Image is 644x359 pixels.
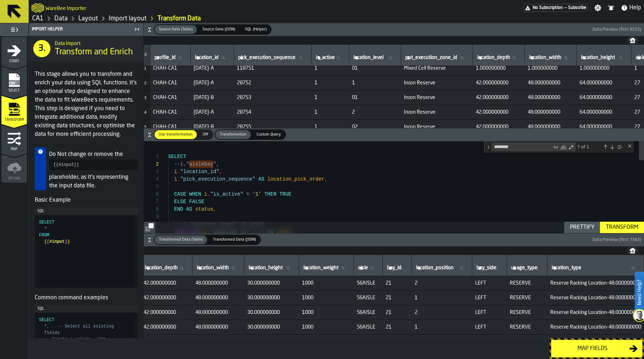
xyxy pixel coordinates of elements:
a: link-to-/wh/i/76e2a128-1b54-4d66-80d4-05ae4c277723/import/layout/cbacbaae-11f9-4a01-bc6b-c7aaa465... [157,15,201,23]
label: button-toggle-Settings [591,4,604,11]
button: button- [144,23,644,36]
label: button-switch-multi-SQL (Helper) [240,24,272,35]
input: label [528,53,574,63]
span: , [325,176,327,182]
span: , [47,324,49,329]
input: label [143,264,189,273]
label: button-switch-multi-Use transformation [154,129,197,140]
span: [DATE]-A [194,65,231,71]
span: [DATE]-A [194,109,231,115]
li: menu Map [1,125,27,153]
span: Off [200,132,211,138]
span: 02 [352,124,398,130]
div: thumb [215,130,251,139]
span: 1.000000000 [580,65,629,71]
div: thumb [198,130,213,139]
span: . [177,176,180,182]
span: 01 [352,65,398,71]
div: Previous Match (⇧Enter) [602,144,608,150]
label: button-toggle-Notifications [605,4,618,11]
span: Upload [1,177,27,181]
span: 3 [144,96,146,100]
span: RESERVE [510,310,545,315]
span: i [204,191,207,197]
span: Source Data (JSON) [200,26,238,33]
label: button-switch-multi-Transformed Data (Table) [154,235,208,245]
span: 1 [314,65,346,71]
div: 10 [144,221,159,228]
span: '1' [252,191,261,197]
span: CASE [174,191,186,197]
div: Import Helper [30,27,132,32]
h5: Basic Example [35,196,138,205]
div: ? of 1 [577,142,601,151]
span: label [238,55,296,60]
div: Find / Replace [484,141,634,153]
span: 4 [144,111,146,115]
span: label [155,55,176,60]
span: i [174,176,177,182]
span: 56AISLE [357,324,380,330]
input: label [404,53,470,63]
li: menu Select [1,66,27,95]
span: label [581,55,615,60]
span: 1 [415,295,469,301]
span: Data Preview (first 7342) [592,237,641,242]
h5: Common command examples [35,294,138,302]
button: button-Map fields [551,340,643,358]
span: label [249,265,283,271]
span: CHAH-CA1 [153,109,188,115]
div: 4 [144,176,159,183]
button: button- [144,222,155,233]
span: [DATE]-B [194,95,231,100]
span: label [387,265,401,271]
span: RESERVE [510,295,545,301]
span: Reserve Racking Location-48.000000000 [550,295,641,301]
div: Map fields [556,344,629,353]
span: 1 [314,124,346,130]
span: 56AISLE [357,310,380,315]
span: 48.000000000 [195,324,241,330]
span: 28753 [237,95,309,100]
span: 1 [314,109,346,115]
span: 42.000000000 [476,95,522,100]
input: label [247,264,296,273]
span: Incon Reserve [404,109,470,115]
span: 1.000000000 [528,65,574,71]
span: SQL (Helper) [242,26,269,33]
span: # [144,53,147,58]
span: 56AISLE [357,280,380,286]
div: thumb [252,130,285,139]
span: { [47,239,49,244]
input: label [314,53,346,63]
span: Transformation [217,132,249,138]
span: 48.000000000 [195,310,241,315]
span: label [511,265,537,271]
span: WHEN [189,191,201,197]
input: label [237,53,308,63]
div: 3. [33,40,50,57]
span: SELECT [168,154,186,159]
span: FALSE [189,199,204,205]
input: label [510,264,544,273]
span: label [145,265,178,271]
span: 2 [415,280,469,286]
a: logo-header [31,1,44,14]
span: ", [213,161,219,167]
span: -- i."location_level" AS level, [174,221,267,227]
label: Need Help? [635,272,643,313]
span: 42.000000000 [143,295,190,301]
span: , [219,169,222,174]
a: link-to-/wh/i/76e2a128-1b54-4d66-80d4-05ae4c277723/import/layout/ [109,15,147,23]
span: 48.000000000 [528,80,574,86]
a: link-to-/wh/i/76e2a128-1b54-4d66-80d4-05ae4c277723/data [54,15,68,23]
span: 2 [144,82,146,85]
span: label [477,265,496,271]
div: Match Whole Word (⌥⌘W) [560,143,567,151]
span: 48.000000000 [528,95,574,100]
span: 1 [415,324,469,330]
span: Start [1,59,27,63]
p: placeholder, as it's representing the input data file. [49,173,138,190]
div: 3 [144,168,159,176]
span: Select [1,89,27,93]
